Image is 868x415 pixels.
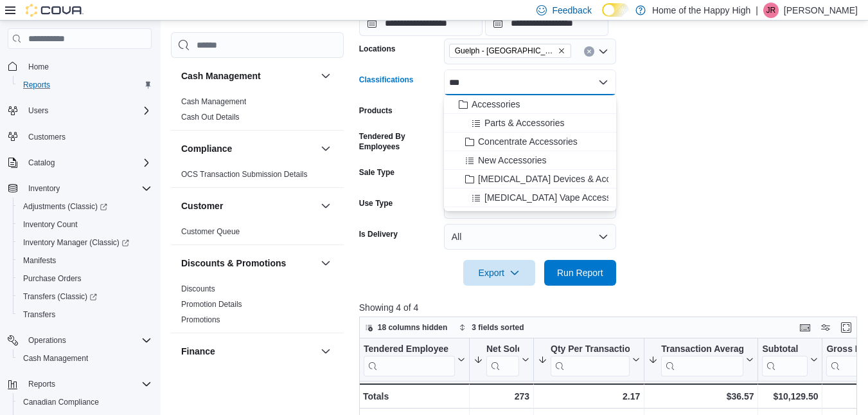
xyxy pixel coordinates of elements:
[3,375,157,393] button: Reports
[463,260,535,286] button: Export
[18,217,83,232] a: Inventory Count
[363,389,465,404] div: Totals
[551,344,630,356] div: Qty Per Transaction
[181,69,315,82] button: Cash Management
[28,183,60,194] span: Inventory
[181,199,315,212] button: Customer
[181,226,240,237] span: Customer Queue
[797,320,813,335] button: Keyboard shortcuts
[28,379,55,389] span: Reports
[3,127,157,146] button: Customers
[478,135,578,148] span: Concentrate Accessories
[3,102,157,120] button: Users
[23,155,152,171] span: Catalog
[23,201,107,212] span: Adjustments (Classic)
[472,98,520,111] span: Accessories
[762,344,808,356] div: Subtotal
[181,315,220,325] span: Promotions
[602,17,603,17] span: Dark Mode
[598,77,608,88] button: Close list of options
[28,132,66,142] span: Customers
[23,59,54,75] a: Home
[359,167,394,178] label: Sale Type
[838,320,854,335] button: Enter fullscreen
[181,69,261,82] h3: Cash Management
[13,252,157,270] button: Manifests
[318,198,333,214] button: Customer
[359,229,398,239] label: Is Delivery
[471,260,527,286] span: Export
[28,335,66,346] span: Operations
[23,255,56,266] span: Manifests
[3,57,157,75] button: Home
[364,344,455,376] div: Tendered Employee
[378,322,448,333] span: 18 columns hidden
[18,289,152,304] span: Transfers (Classic)
[181,299,242,309] span: Promotion Details
[23,273,82,284] span: Purchase Orders
[552,4,591,17] span: Feedback
[23,376,60,392] button: Reports
[318,344,333,359] button: Finance
[181,284,215,293] a: Discounts
[444,170,616,189] button: [MEDICAL_DATA] Devices & Accessories
[23,333,71,348] button: Operations
[23,309,55,320] span: Transfers
[23,219,78,230] span: Inventory Count
[28,158,55,168] span: Catalog
[23,397,99,407] span: Canadian Compliance
[762,344,818,376] button: Subtotal
[444,189,616,207] button: [MEDICAL_DATA] Vape Accessories
[474,344,529,376] button: Net Sold
[648,389,754,404] div: $36.57
[538,344,640,376] button: Qty Per Transaction
[23,103,53,118] button: Users
[18,394,104,410] a: Canadian Compliance
[28,62,49,72] span: Home
[171,224,344,244] div: Customer
[444,95,616,114] button: Accessories
[23,129,152,145] span: Customers
[756,3,758,18] p: |
[26,4,84,17] img: Cova
[766,3,776,18] span: JR
[318,255,333,271] button: Discounts & Promotions
[359,75,414,85] label: Classifications
[557,266,603,279] span: Run Report
[359,44,396,54] label: Locations
[171,167,344,187] div: Compliance
[359,131,439,152] label: Tendered By Employees
[23,181,65,196] button: Inventory
[171,94,344,130] div: Cash Management
[486,344,519,356] div: Net Sold
[454,320,529,335] button: 3 fields sorted
[18,199,152,214] span: Adjustments (Classic)
[18,235,152,250] span: Inventory Manager (Classic)
[318,141,333,156] button: Compliance
[23,129,71,145] a: Customers
[485,10,608,36] input: Press the down key to open a popover containing a calendar.
[558,47,565,55] button: Remove Guelph - Stone Square Centre - Fire & Flower from selection in this group
[18,394,152,410] span: Canadian Compliance
[18,271,87,286] a: Purchase Orders
[484,191,630,204] span: [MEDICAL_DATA] Vape Accessories
[648,344,754,376] button: Transaction Average
[181,113,240,122] a: Cash Out Details
[13,306,157,324] button: Transfers
[181,227,240,236] a: Customer Queue
[18,271,152,286] span: Purchase Orders
[181,112,240,122] span: Cash Out Details
[762,344,808,376] div: Subtotal
[544,260,616,286] button: Run Report
[18,77,55,93] a: Reports
[444,95,616,207] div: Choose from the following options
[13,288,157,306] a: Transfers (Classic)
[478,154,547,167] span: New Accessories
[474,389,529,404] div: 273
[449,44,571,58] span: Guelph - Stone Square Centre - Fire & Flower
[13,216,157,234] button: Inventory Count
[478,172,644,185] span: [MEDICAL_DATA] Devices & Accessories
[359,10,483,36] input: Press the down key to open a popover containing a calendar.
[18,77,152,93] span: Reports
[472,322,524,333] span: 3 fields sorted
